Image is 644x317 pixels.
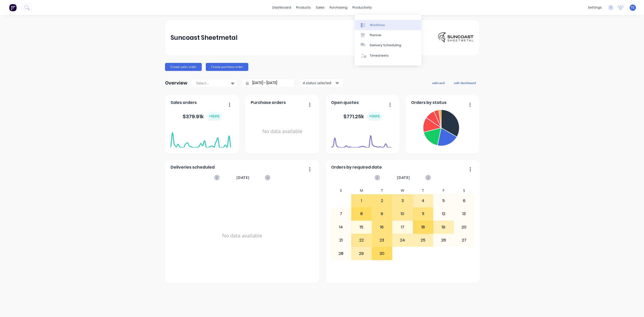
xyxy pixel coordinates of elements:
[370,23,385,27] div: Workflow
[171,33,237,43] div: Suncoast Sheetmetal
[454,208,474,220] div: 13
[454,234,474,247] div: 27
[331,208,351,220] div: 7
[300,79,343,87] button: 4 status selected
[372,221,392,233] div: 16
[454,194,474,207] div: 6
[351,194,372,207] div: 1
[372,187,392,194] div: T
[251,100,286,106] span: Purchase orders
[413,221,433,233] div: 18
[413,187,433,194] div: T
[270,4,294,11] a: dashboard
[372,208,392,220] div: 9
[438,32,473,43] img: Suncoast Sheetmetal
[372,234,392,247] div: 23
[351,247,372,260] div: 29
[433,208,454,220] div: 12
[355,40,421,50] a: Delivery Scheduling
[207,112,222,121] div: + 100 %
[165,78,187,88] div: Overview
[9,4,17,11] img: Factory
[413,208,433,220] div: 11
[327,4,350,11] div: purchasing
[294,4,313,11] div: products
[343,112,382,121] div: $ 771.25k
[165,63,202,71] button: Create sales order
[433,234,454,247] div: 26
[392,208,413,220] div: 10
[171,187,314,285] div: No data available
[397,175,410,180] span: [DATE]
[433,187,454,194] div: F
[411,100,447,106] span: Orders by status
[433,221,454,233] div: 19
[454,187,474,194] div: S
[303,80,335,86] div: 4 status selected
[392,187,413,194] div: W
[372,194,392,207] div: 2
[351,187,372,194] div: M
[454,221,474,233] div: 20
[206,63,248,71] button: Create purchase order
[351,221,372,233] div: 15
[392,194,413,207] div: 3
[183,112,222,121] div: $ 379.91k
[355,51,421,61] a: Timesheets
[313,4,327,11] div: sales
[372,247,392,260] div: 30
[433,194,454,207] div: 5
[331,221,351,233] div: 14
[585,4,604,11] div: settings
[355,20,421,30] a: Workflow
[350,4,374,11] div: productivity
[451,80,479,86] button: edit dashboard
[631,5,635,10] span: TC
[331,247,351,260] div: 28
[370,33,382,37] div: Planner
[351,234,372,247] div: 22
[331,100,359,106] span: Open quotes
[236,175,250,180] span: [DATE]
[351,208,372,220] div: 8
[331,234,351,247] div: 21
[413,234,433,247] div: 25
[251,108,314,155] div: No data available
[413,194,433,207] div: 4
[171,100,197,106] span: Sales orders
[392,234,413,247] div: 24
[367,112,382,121] div: + 100 %
[370,43,401,48] div: Delivery Scheduling
[331,187,351,194] div: S
[392,221,413,233] div: 17
[355,30,421,40] a: Planner
[429,80,448,86] button: add card
[370,53,389,58] div: Timesheets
